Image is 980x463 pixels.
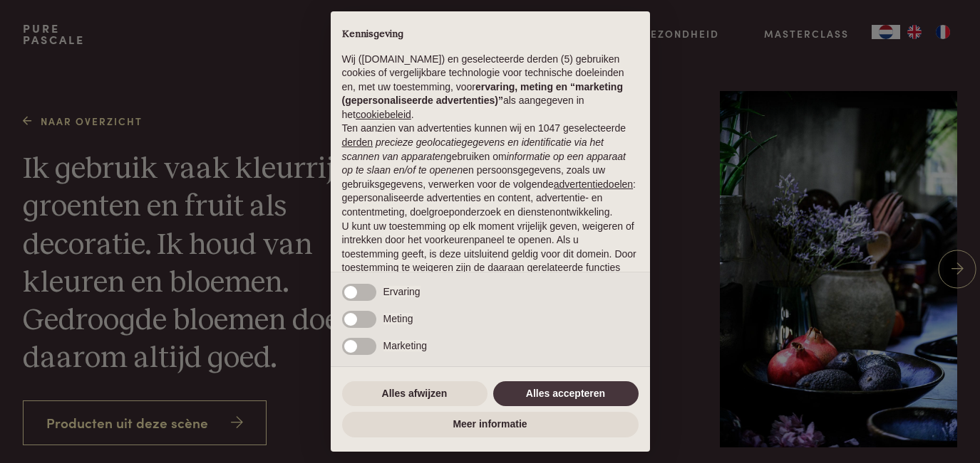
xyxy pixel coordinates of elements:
[342,53,639,122] p: Wij ([DOMAIN_NAME]) en geselecteerde derden (5) gebruiken cookies of vergelijkbare technologie vo...
[342,151,626,176] em: informatie op een apparaat op te slaan en/of te openen
[342,381,488,407] button: Alles afwijzen
[342,136,373,150] button: derden
[342,122,639,219] p: Ten aanzien van advertenties kunnen wij en 1047 geselecteerde gebruiken om en persoonsgegevens, z...
[342,137,604,162] em: precieze geolocatiegegevens en identificatie via het scannen van apparaten
[383,286,421,297] span: Ervaring
[342,28,639,41] h2: Kennisgeving
[383,340,427,351] span: Marketing
[554,178,633,192] button: advertentiedoelen
[342,412,639,437] button: Meer informatie
[356,109,411,120] a: cookiebeleid
[383,313,413,324] span: Meting
[342,81,623,107] strong: ervaring, meting en “marketing (gepersonaliseerde advertenties)”
[342,220,639,289] p: U kunt uw toestemming op elk moment vrijelijk geven, weigeren of intrekken door het voorkeurenpan...
[493,381,639,407] button: Alles accepteren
